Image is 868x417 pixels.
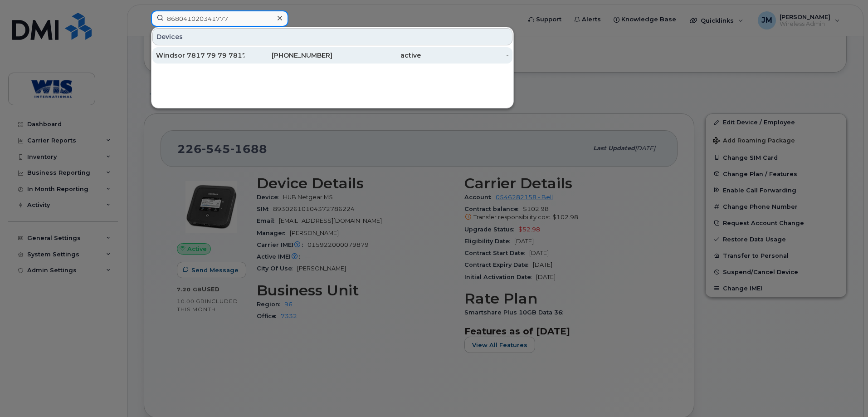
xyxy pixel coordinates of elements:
div: [PHONE_NUMBER] [244,51,333,60]
div: Devices [152,28,512,45]
input: Find something... [151,10,288,27]
div: - [421,51,509,60]
div: Windsor 7817 79 79 7817 [156,51,244,60]
div: active [332,51,421,60]
a: Windsor 7817 79 79 7817[PHONE_NUMBER]active- [152,47,512,64]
